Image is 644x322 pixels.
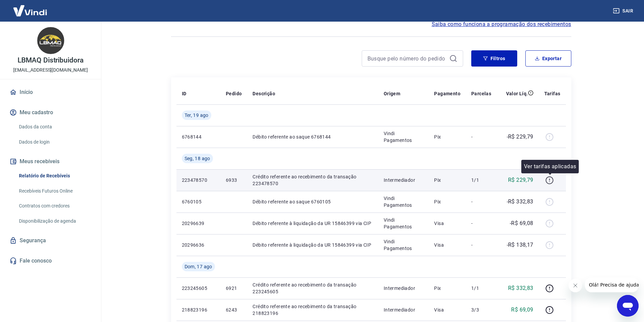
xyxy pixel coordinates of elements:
a: Dados de login [16,135,93,149]
p: -R$ 138,17 [507,241,533,249]
p: Origem [384,90,400,97]
p: 6921 [226,285,242,292]
span: Ter, 19 ago [185,112,209,119]
input: Busque pelo número do pedido [367,53,447,64]
a: Relatório de Recebíveis [16,169,93,183]
a: Recebíveis Futuros Online [16,184,93,198]
button: Sair [612,5,636,17]
iframe: Fechar mensagem [569,279,582,292]
span: Dom, 17 ago [185,263,212,270]
p: - [471,220,491,227]
p: Visa [434,306,460,313]
img: Vindi [8,0,52,21]
p: 20296636 [182,242,215,248]
p: Intermediador [384,306,424,313]
p: ID [182,90,187,97]
span: Seg, 18 ago [185,155,210,162]
p: Débito referente à liquidação da UR 15846399 via CIP [253,220,373,227]
p: 3/3 [471,306,491,313]
p: - [471,133,491,140]
a: Disponibilização de agenda [16,214,93,228]
a: Contratos com credores [16,199,93,213]
iframe: Mensagem da empresa [585,277,639,292]
p: Pix [434,198,460,205]
p: Valor Líq. [506,90,528,97]
p: Tarifas [544,90,560,97]
p: R$ 229,79 [508,176,533,184]
p: - [471,198,491,205]
button: Filtros [471,50,517,67]
span: Olá! Precisa de ajuda? [4,5,57,10]
a: Fale conosco [8,253,93,268]
p: Visa [434,242,460,248]
p: Pedido [226,90,242,97]
p: Parcelas [471,90,491,97]
p: -R$ 69,08 [510,219,533,227]
p: Débito referente à liquidação da UR 15846399 via CIP [253,242,373,248]
p: - [471,242,491,248]
p: Intermediador [384,285,424,292]
p: Crédito referente ao recebimento da transação 223245605 [253,281,373,295]
iframe: Botão para abrir a janela de mensagens [617,295,639,317]
p: R$ 69,09 [511,306,533,314]
p: Vindi Pagamentos [384,217,424,230]
p: Ver tarifas aplicadas [524,163,576,171]
p: 20296639 [182,220,215,227]
p: Débito referente ao saque 6760105 [253,198,373,205]
p: 1/1 [471,177,491,183]
p: 223245605 [182,285,215,292]
p: Visa [434,220,460,227]
button: Meus recebíveis [8,154,93,169]
p: -R$ 229,79 [507,133,533,141]
p: 6243 [226,306,242,313]
p: Pix [434,133,460,140]
p: Crédito referente ao recebimento da transação 223478570 [253,173,373,187]
p: Intermediador [384,177,424,183]
p: 223478570 [182,177,215,183]
a: Saiba como funciona a programação dos recebimentos [432,20,571,28]
button: Exportar [525,50,571,67]
button: Meu cadastro [8,105,93,120]
p: 6768144 [182,133,215,140]
p: Vindi Pagamentos [384,130,424,144]
p: 6933 [226,177,242,183]
p: [EMAIL_ADDRESS][DOMAIN_NAME] [13,67,88,74]
a: Início [8,85,93,100]
p: 218823196 [182,306,215,313]
p: Pix [434,285,460,292]
p: Descrição [253,90,275,97]
p: Débito referente ao saque 6768144 [253,133,373,140]
p: 1/1 [471,285,491,292]
p: 6760105 [182,198,215,205]
p: Vindi Pagamentos [384,195,424,208]
p: -R$ 332,83 [507,198,533,206]
img: 1cb35800-e1a6-4b74-9bc0-cfea878883b6.jpeg [37,27,64,54]
p: Crédito referente ao recebimento da transação 218823196 [253,303,373,317]
a: Dados da conta [16,120,93,134]
p: LBMAQ Distribuidora [18,57,84,64]
p: Pix [434,177,460,183]
p: Vindi Pagamentos [384,238,424,252]
p: Pagamento [434,90,460,97]
a: Segurança [8,233,93,248]
p: R$ 332,83 [508,284,533,292]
